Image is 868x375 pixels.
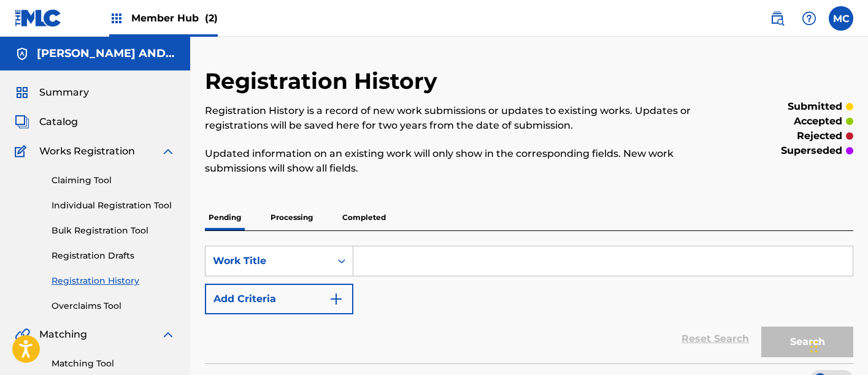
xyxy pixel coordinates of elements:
[829,6,853,31] div: User Menu
[52,199,175,212] a: Individual Registration Tool
[52,300,175,312] a: Overclaims Tool
[205,12,218,24] span: (2)
[797,6,821,31] div: Help
[39,115,78,129] span: Catalog
[131,11,218,25] span: Member Hub
[781,143,842,158] p: superseded
[52,275,175,287] a: Registration History
[205,246,853,363] form: Search Form
[39,144,135,159] span: Works Registration
[810,328,818,365] div: Drag
[39,85,89,100] span: Summary
[52,357,175,370] a: Matching Tool
[802,11,816,26] img: help
[765,6,789,31] a: Public Search
[807,316,868,375] iframe: Chat Widget
[15,144,31,159] img: Works Registration
[770,11,785,26] img: search
[37,47,175,61] h5: O'HANLON AND O'HANLON MUSIC
[834,221,868,319] iframe: Resource Center
[205,284,353,314] button: Add Criteria
[797,129,842,143] p: rejected
[109,11,124,26] img: Top Rightsholders
[329,292,344,306] img: 9d2ae6d4665cec9f34b9.svg
[205,67,444,95] h2: Registration History
[15,47,29,61] img: Accounts
[52,174,175,187] a: Claiming Tool
[339,205,390,230] p: Completed
[794,114,842,129] p: accepted
[15,115,29,129] img: Catalog
[267,205,317,230] p: Processing
[161,144,175,159] img: expand
[15,115,78,129] a: CatalogCatalog
[52,224,175,237] a: Bulk Registration Tool
[213,254,323,268] div: Work Title
[205,146,704,176] p: Updated information on an existing work will only show in the corresponding fields. New work subm...
[15,327,30,342] img: Matching
[205,104,704,133] p: Registration History is a record of new work submissions or updates to existing works. Updates or...
[161,327,175,342] img: expand
[39,327,87,342] span: Matching
[15,85,89,100] a: SummarySummary
[15,85,29,100] img: Summary
[52,249,175,262] a: Registration Drafts
[15,9,62,27] img: MLC Logo
[788,99,842,114] p: submitted
[205,205,245,230] p: Pending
